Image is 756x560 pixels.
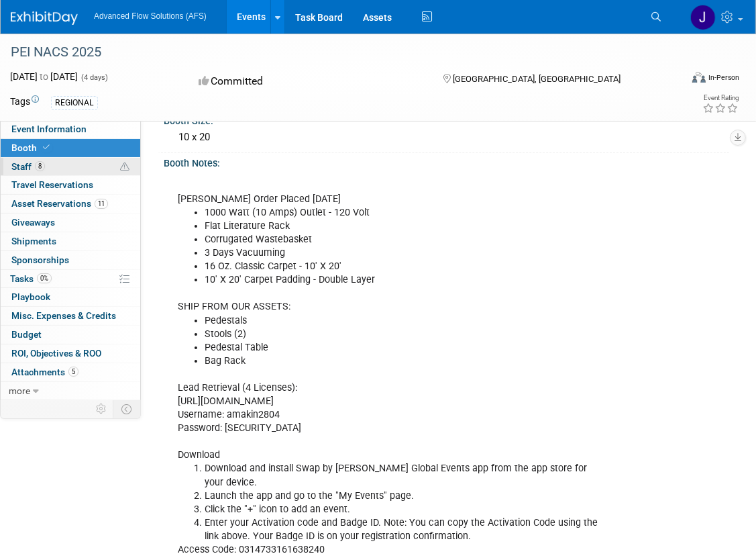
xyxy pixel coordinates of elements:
span: 0% [37,273,52,283]
span: Misc. Expenses & Credits [11,310,116,321]
span: Staff [11,161,45,172]
li: Flat Literature Rack [205,220,605,233]
span: Giveaways [11,217,55,228]
span: Tasks [10,273,52,284]
span: 11 [95,199,108,209]
span: Budget [11,329,42,340]
a: more [1,382,140,400]
li: Stools (2) [205,328,605,341]
li: Download and install Swap by [PERSON_NAME] Global Events app from the app store for your device. [205,462,605,489]
a: Attachments5 [1,363,140,381]
a: Sponsorships [1,251,140,269]
span: (4 days) [80,73,108,82]
div: 10 x 20 [174,127,719,148]
a: Booth [1,139,140,157]
a: ROI, Objectives & ROO [1,344,140,363]
a: Tasks0% [1,270,140,288]
span: Shipments [11,236,56,246]
span: [GEOGRAPHIC_DATA], [GEOGRAPHIC_DATA] [453,74,620,84]
td: Tags [10,95,39,110]
span: 8 [35,161,45,171]
a: Misc. Expenses & Credits [1,307,140,325]
span: Event Information [11,124,87,134]
span: Potential Scheduling Conflict -- at least one attendee is tagged in another overlapping event. [120,161,129,173]
a: Asset Reservations11 [1,195,140,213]
img: Jeff Rizner [690,5,716,30]
li: 1000 Watt (10 Amps) Outlet - 120 Volt [205,206,605,220]
span: 5 [68,367,78,377]
li: Corrugated Wastebasket [205,233,605,246]
img: Format-Inperson.png [692,72,706,83]
td: Personalize Event Tab Strip [90,400,113,418]
div: In-Person [708,73,739,83]
li: Enter your Activation code and Badge ID. Note: You can copy the Activation Code using the link ab... [205,516,605,543]
a: Staff8 [1,158,140,176]
img: ExhibitDay [11,11,78,25]
span: Travel Reservations [11,179,93,190]
a: Budget [1,326,140,344]
a: Shipments [1,232,140,250]
span: Asset Reservations [11,198,108,209]
a: Travel Reservations [1,176,140,194]
span: Playbook [11,291,50,302]
div: Event Rating [702,95,739,101]
i: Booth reservation complete [43,144,50,151]
li: Pedestal Table [205,341,605,355]
li: 10' X 20' Carpet Padding - Double Layer [205,273,605,287]
span: Attachments [11,367,78,377]
a: Event Information [1,120,140,138]
li: Bag Rack [205,355,605,368]
li: 16 Oz. Classic Carpet - 10' X 20' [205,260,605,273]
div: PEI NACS 2025 [6,40,667,64]
div: Committed [195,70,421,93]
a: Giveaways [1,214,140,232]
td: Toggle Event Tabs [113,400,141,418]
li: Pedestals [205,314,605,328]
span: to [38,71,50,82]
a: Playbook [1,288,140,306]
div: Event Format [626,70,739,90]
span: more [9,385,30,396]
span: Sponsorships [11,254,69,265]
span: Advanced Flow Solutions (AFS) [94,11,207,21]
li: Click the "+" icon to add an event. [205,503,605,516]
li: 3 Days Vacuuming [205,246,605,260]
span: ROI, Objectives & ROO [11,348,101,359]
span: Booth [11,142,52,153]
div: Booth Notes: [164,153,729,170]
span: [DATE] [DATE] [10,71,78,82]
li: Launch the app and go to the "My Events" page. [205,489,605,503]
div: REGIONAL [51,96,98,110]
